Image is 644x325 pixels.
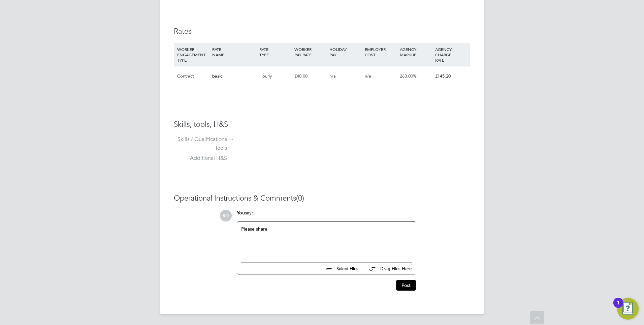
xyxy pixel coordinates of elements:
h3: Operational Instructions & Comments [174,194,470,203]
span: (0) [296,194,304,203]
span: You [237,210,245,216]
div: £40.00 [293,66,328,86]
div: Contract [175,66,211,86]
button: Drag Files Here [364,262,412,276]
div: Hourly [258,66,293,86]
div: WORKER PAY RATE [293,43,328,61]
span: n/a [365,73,371,79]
span: £145.20 [435,73,451,79]
button: Open Resource Center, 1 new notification [617,298,639,320]
div: WORKER ENGAGEMENT TYPE [175,43,211,66]
span: RO [220,210,232,221]
div: RATE TYPE [258,43,293,61]
span: - [232,145,234,152]
div: 1 [617,303,620,312]
button: Post [396,280,416,291]
label: Tools [174,145,227,152]
div: AGENCY MARKUP [398,43,433,61]
label: Additional H&S [174,155,227,162]
span: n/a [329,73,336,79]
div: Please share [241,226,412,255]
span: - [232,155,234,162]
div: EMPLOYER COST [363,43,398,61]
div: AGENCY CHARGE RATE [433,43,469,66]
div: say: [237,210,416,221]
label: Skills / Qualifications [174,136,227,143]
h3: Rates [174,27,470,36]
h3: Skills, tools, H&S [174,120,470,129]
div: HOLIDAY PAY [328,43,363,61]
span: basic [212,73,222,79]
div: RATE NAME [211,43,257,61]
span: 263.00% [400,73,417,79]
div: - [231,136,470,143]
